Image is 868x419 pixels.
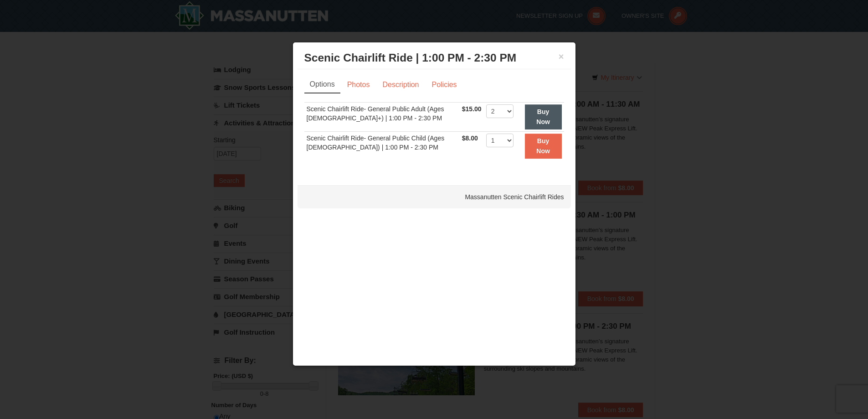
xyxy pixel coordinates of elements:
[298,186,571,208] div: Massanutten Scenic Chairlift Rides
[376,76,425,93] a: Description
[559,52,564,61] button: ×
[536,137,550,155] strong: Buy Now
[536,108,550,125] strong: Buy Now
[462,134,478,142] span: $8.00
[304,131,460,160] td: Scenic Chairlift Ride- General Public Child (Ages [DEMOGRAPHIC_DATA]) | 1:00 PM - 2:30 PM
[525,104,562,129] button: Buy Now
[525,134,562,159] button: Buy Now
[304,102,460,131] td: Scenic Chairlift Ride- General Public Adult (Ages [DEMOGRAPHIC_DATA]+) | 1:00 PM - 2:30 PM
[304,76,340,93] a: Options
[304,51,564,65] h3: Scenic Chairlift Ride | 1:00 PM - 2:30 PM
[426,76,462,93] a: Policies
[462,105,482,113] span: $15.00
[341,76,376,93] a: Photos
